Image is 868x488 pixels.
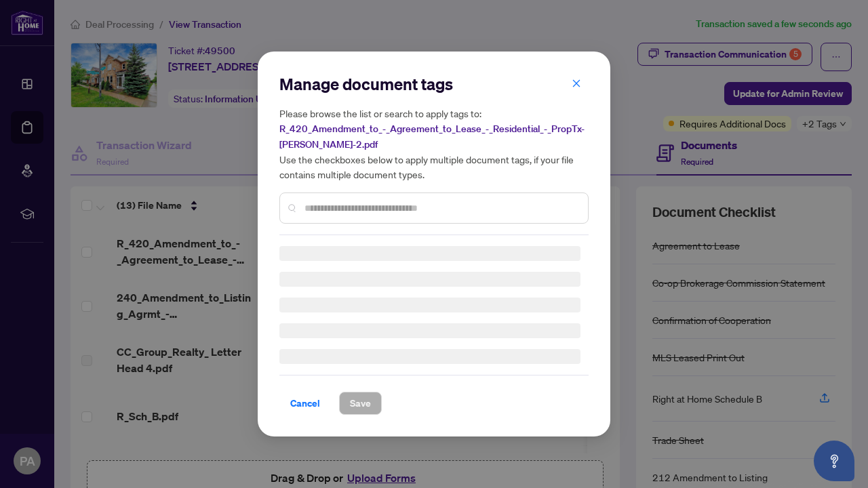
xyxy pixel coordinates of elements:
[339,392,382,415] button: Save
[279,392,331,415] button: Cancel
[279,106,589,182] h5: Please browse the list or search to apply tags to: Use the checkboxes below to apply multiple doc...
[572,79,581,88] span: close
[279,73,589,95] h2: Manage document tags
[279,123,585,150] span: R_420_Amendment_to_-_Agreement_to_Lease_-_Residential_-_PropTx-[PERSON_NAME]-2.pdf
[814,441,854,481] button: Open asap
[290,392,320,414] span: Cancel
